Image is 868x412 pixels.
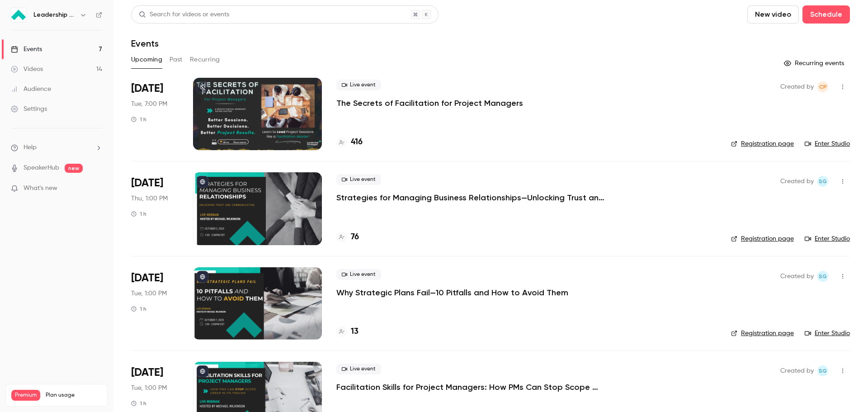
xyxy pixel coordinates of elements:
[351,231,359,243] h4: 76
[46,392,102,399] span: Plan usage
[336,231,359,243] a: 76
[11,104,47,114] div: Settings
[139,10,229,19] div: Search for videos or events
[131,172,179,245] div: Oct 2 Thu, 1:00 PM (America/New York)
[731,139,794,148] a: Registration page
[131,365,163,380] span: [DATE]
[11,65,43,74] div: Videos
[817,365,828,376] span: Shay Gant
[131,38,159,49] h1: Events
[819,271,827,282] span: SG
[65,164,83,173] span: new
[336,287,568,298] a: Why Strategic Plans Fail—10 Pitfalls and How to Avoid Them
[131,99,167,109] span: Tue, 7:00 PM
[817,81,828,92] span: Chyenne Pastrana
[336,326,359,338] a: 13
[11,8,26,22] img: Leadership Strategies - 2025 Webinars
[336,174,381,185] span: Live event
[131,267,179,340] div: Oct 7 Tue, 1:00 PM (America/New York)
[819,176,827,187] span: SG
[131,52,162,67] button: Upcoming
[33,10,76,19] h6: Leadership Strategies - 2025 Webinars
[336,269,381,280] span: Live event
[336,136,363,148] a: 416
[336,364,381,374] span: Live event
[131,78,179,150] div: Sep 30 Tue, 7:00 PM (America/New York)
[131,271,163,285] span: [DATE]
[131,289,167,298] span: Tue, 1:00 PM
[805,329,850,338] a: Enter Studio
[11,390,40,401] span: Premium
[780,56,850,71] button: Recurring events
[336,80,381,90] span: Live event
[11,45,42,54] div: Events
[731,234,794,243] a: Registration page
[780,81,814,92] span: Created by
[131,305,146,313] div: 1 h
[336,98,523,109] a: The Secrets of Facilitation for Project Managers
[351,326,359,338] h4: 13
[131,194,168,203] span: Thu, 1:00 PM
[805,139,850,148] a: Enter Studio
[802,5,850,24] button: Schedule
[24,163,59,173] a: SpeakerHub
[819,365,827,376] span: SG
[805,234,850,243] a: Enter Studio
[170,52,183,67] button: Past
[131,176,163,190] span: [DATE]
[91,185,102,193] iframe: Noticeable Trigger
[351,136,363,148] h4: 416
[780,271,814,282] span: Created by
[131,210,146,218] div: 1 h
[131,384,167,393] span: Tue, 1:00 PM
[731,329,794,338] a: Registration page
[131,400,146,407] div: 1 h
[817,176,828,187] span: Shay Gant
[817,271,828,282] span: Shay Gant
[24,184,57,193] span: What's new
[336,192,608,203] a: Strategies for Managing Business Relationships—Unlocking Trust and Communication
[11,143,102,152] li: help-dropdown-opener
[11,85,51,94] div: Audience
[780,176,814,187] span: Created by
[131,116,146,123] div: 1 h
[819,81,827,92] span: CP
[336,382,608,393] a: Facilitation Skills for Project Managers: How PMs Can Stop Scope Creep in Its Tracks
[780,365,814,376] span: Created by
[131,81,163,96] span: [DATE]
[24,143,37,152] span: Help
[190,52,220,67] button: Recurring
[747,5,799,24] button: New video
